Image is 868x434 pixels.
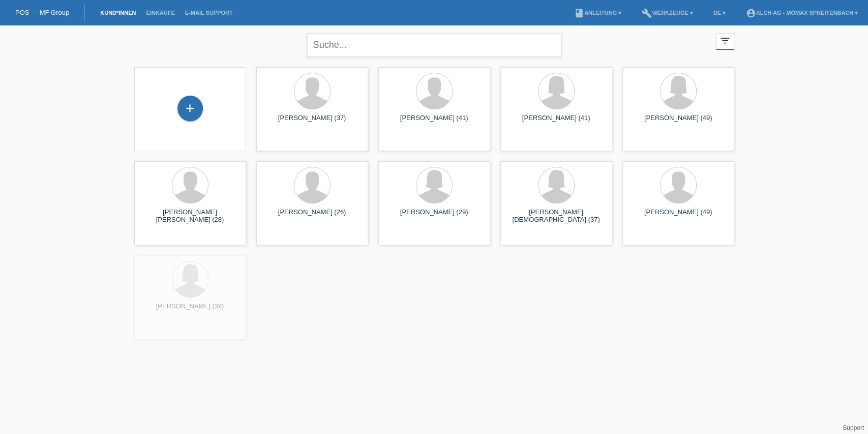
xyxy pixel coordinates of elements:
div: [PERSON_NAME][DEMOGRAPHIC_DATA] (37) [508,208,604,224]
div: Kund*in hinzufügen [178,100,202,117]
i: account_circle [746,8,756,18]
a: E-Mail Support [180,10,238,16]
div: [PERSON_NAME] (39) [142,302,238,319]
a: buildWerkzeuge ▾ [637,10,698,16]
i: build [642,8,652,18]
input: Suche... [307,33,561,57]
div: [PERSON_NAME] [PERSON_NAME] (28) [142,208,238,224]
div: [PERSON_NAME] (37) [264,114,360,130]
div: [PERSON_NAME] (49) [631,208,726,224]
div: [PERSON_NAME] (29) [386,208,482,224]
a: Kund*innen [95,10,141,16]
i: book [574,8,584,18]
a: Support [843,424,864,431]
div: [PERSON_NAME] (41) [386,114,482,130]
a: POS — MF Group [15,9,69,16]
a: DE ▾ [708,10,731,16]
a: account_circleXLCH AG - Mömax Spreitenbach ▾ [741,10,863,16]
a: Einkäufe [141,10,179,16]
div: [PERSON_NAME] (41) [508,114,604,130]
i: filter_list [720,35,731,46]
div: [PERSON_NAME] (26) [264,208,360,224]
div: [PERSON_NAME] (49) [631,114,726,130]
a: bookAnleitung ▾ [569,10,626,16]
